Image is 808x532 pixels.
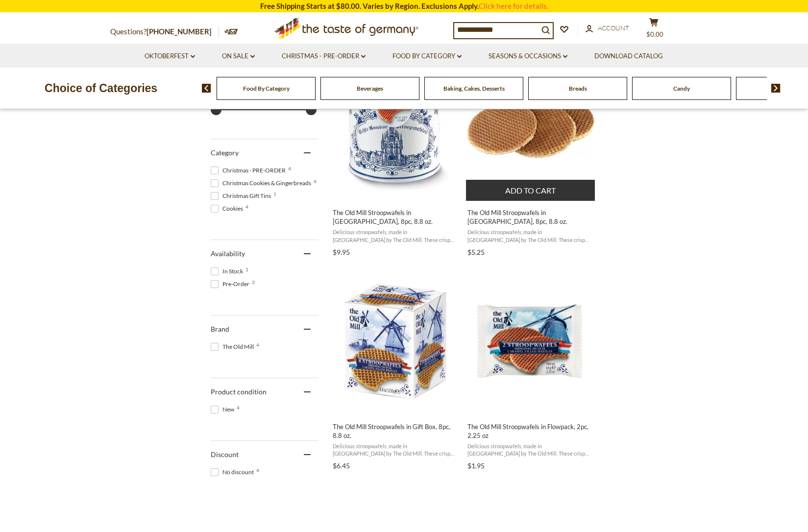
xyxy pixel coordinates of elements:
a: Beverages [357,85,383,92]
a: The Old Mill Stroopwafels in Flowpack, 2pc, 2.25 oz [466,268,596,474]
span: $0.00 [646,30,663,38]
span: $6.45 [333,461,350,470]
span: No discount [211,468,257,477]
span: New [211,405,237,414]
span: 4 [245,204,248,209]
a: [PHONE_NUMBER] [147,27,212,36]
a: Download Catalog [594,51,663,62]
span: Account [598,24,629,32]
a: Candy [673,85,690,92]
span: 4 [314,179,317,184]
span: The Old Mill Stroopwafels in [GEOGRAPHIC_DATA], 8pc, 8.8 oz. [467,208,594,226]
span: 4 [256,342,259,347]
span: Delicious stroopwafels, made in [GEOGRAPHIC_DATA] by The Old Mill. These crisp waffle wafers with... [333,442,460,458]
span: Pre-Order [211,280,252,289]
a: The Old Mill Stroopwafels in Bag, 8pc, 8.8 oz. [466,54,596,260]
span: In Stock [211,267,246,276]
a: Food By Category [392,51,462,62]
button: Add to cart [466,180,595,201]
img: The Old Mill Stroopwafels in Flowpack [466,276,596,406]
span: $1.95 [467,461,485,470]
a: Oktoberfest [145,51,195,62]
span: Delicious stroopwafels, made in [GEOGRAPHIC_DATA] by The Old Mill. These crisp waffle wafers with... [467,442,594,458]
p: Questions? [110,25,219,38]
span: Delicious stroopwafels, made in [GEOGRAPHIC_DATA] by The Old Mill. These crisp waffle wafers with... [467,228,594,243]
span: The Old Mill Stroopwafels in [GEOGRAPHIC_DATA], 8pc, 8.8 oz. [333,208,460,226]
span: Brand [211,325,229,333]
button: $0.00 [639,18,669,42]
span: Cookies [211,204,246,213]
a: Account [586,23,629,34]
a: Christmas - PRE-ORDER [282,51,366,62]
span: 1 [273,192,276,196]
span: Product condition [211,387,267,396]
span: The Old Mill Stroopwafels in Gift Box, 8pc, 8.8 oz. [333,422,460,440]
span: 4 [237,405,240,410]
a: Breads [569,85,587,92]
span: Christmas - PRE-ORDER [211,166,289,175]
span: 1 [245,267,248,272]
a: Click here for details. [479,1,548,10]
span: $5.25 [467,248,485,256]
span: Category [211,148,239,157]
img: previous arrow [202,84,211,93]
a: Seasons & Occasions [489,51,567,62]
a: Baking, Cakes, Desserts [443,85,505,92]
img: next arrow [771,84,781,93]
a: Food By Category [243,85,290,92]
a: The Old Mill Stroopwafels in Gift Box, 8pc, 8.8 oz. [331,268,461,474]
span: Christmas Cookies & Gingerbreads [211,179,314,188]
span: Delicious stroopwafels, made in [GEOGRAPHIC_DATA] by The Old Mill. These crisp waffle wafers with... [333,228,460,243]
span: Availability [211,249,245,258]
span: Discount [211,450,239,459]
a: The Old Mill Stroopwafels in Tin, 8pc, 8.8 oz. [331,54,461,260]
span: The Old Mill Stroopwafels in Flowpack, 2pc, 2.25 oz [467,422,594,440]
a: On Sale [222,51,255,62]
span: The Old Mill [211,342,257,351]
span: 4 [288,166,291,171]
span: 4 [256,468,259,473]
span: 3 [252,280,255,285]
span: $9.95 [333,248,350,256]
span: Christmas Gift Tins [211,192,274,200]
